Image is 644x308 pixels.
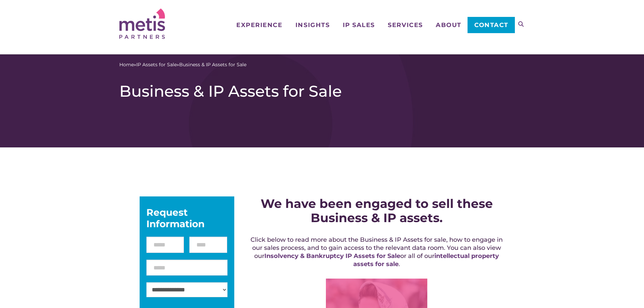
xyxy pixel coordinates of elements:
[261,196,493,225] strong: We have been engaged to sell these Business & IP assets.
[236,22,282,28] span: Experience
[119,61,134,68] a: Home
[179,61,246,68] span: Business & IP Assets for Sale
[136,61,177,68] a: IP Assets for Sale
[119,8,165,39] img: Metis Partners
[295,22,330,28] span: Insights
[343,22,375,28] span: IP Sales
[119,61,246,68] span: » »
[119,82,525,101] h1: Business & IP Assets for Sale
[264,252,400,260] a: Insolvency & Bankruptcy IP Assets for Sale
[436,22,461,28] span: About
[468,17,515,33] a: Contact
[474,22,508,28] span: Contact
[388,22,423,28] span: Services
[353,252,499,268] a: intellectual property assets for sale
[146,207,228,230] div: Request Information
[249,236,504,268] h5: Click below to read more about the Business & IP Assets for sale, how to engage in our sales proc...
